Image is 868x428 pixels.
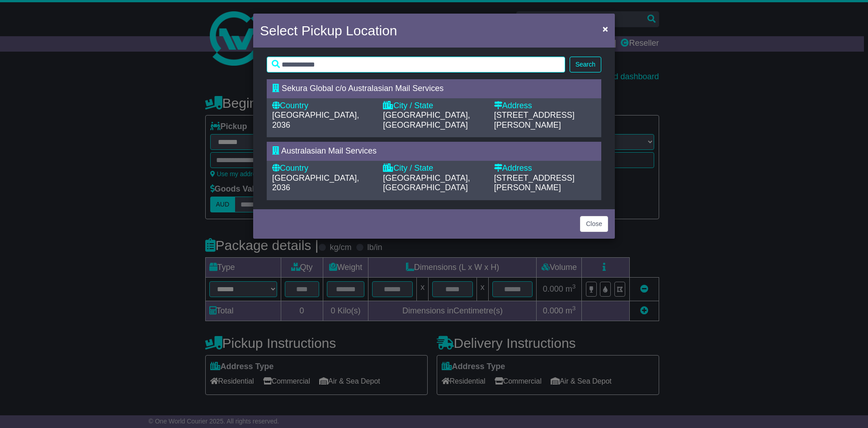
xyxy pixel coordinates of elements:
[272,101,374,111] div: Country
[494,111,575,130] span: [STREET_ADDRESS][PERSON_NAME]
[282,84,443,93] span: Sekura Global c/o Australasian Mail Services
[281,146,377,155] span: Australasian Mail Services
[272,164,374,173] div: Country
[383,173,470,192] span: [GEOGRAPHIC_DATA], [GEOGRAPHIC_DATA]
[580,216,608,232] button: Close
[383,111,470,130] span: [GEOGRAPHIC_DATA], [GEOGRAPHIC_DATA]
[570,57,601,72] button: Search
[494,173,575,192] span: [STREET_ADDRESS][PERSON_NAME]
[383,164,485,173] div: City / State
[494,164,596,173] div: Address
[603,24,608,34] span: ×
[260,20,397,41] h4: Select Pickup Location
[272,173,359,192] span: [GEOGRAPHIC_DATA], 2036
[494,101,596,111] div: Address
[383,101,485,111] div: City / State
[598,19,613,38] button: Close
[272,111,359,130] span: [GEOGRAPHIC_DATA], 2036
